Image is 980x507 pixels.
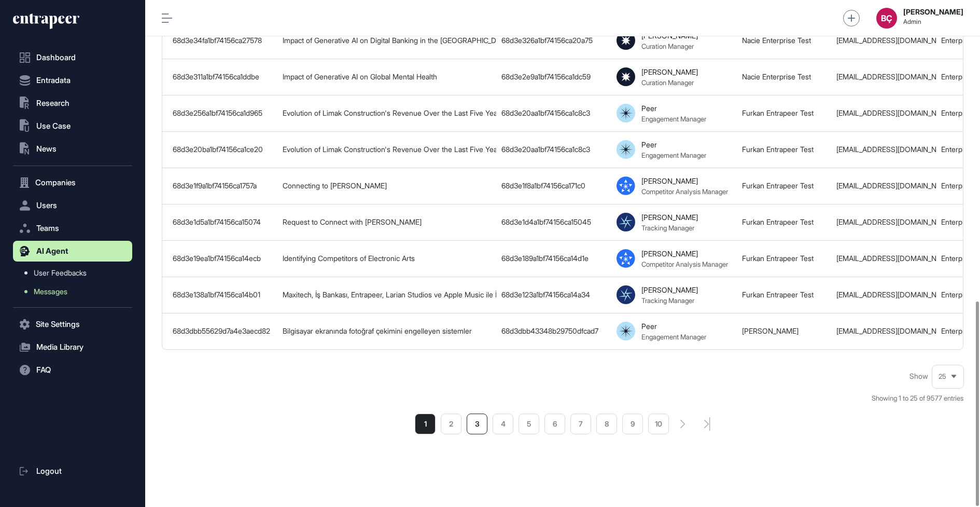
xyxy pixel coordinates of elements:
[641,296,694,305] div: Tracking Manager
[742,36,811,45] a: Nacie Enterprise Test
[13,461,132,482] a: Logout
[283,73,491,81] div: Impact of Generative AI on Global Mental Health
[283,145,491,154] div: Evolution of Limak Construction's Revenue Over the Last Five Years
[544,414,565,434] a: 6
[742,108,814,117] a: Furkan Entrapeer Test
[173,36,272,45] div: 68d3e34fa1bf74156ca27578
[13,70,132,91] button: Entradata
[173,218,272,226] div: 68d3e1d5a1bf74156ca15074
[35,179,76,187] span: Companies
[13,172,132,193] button: Companies
[742,326,799,335] a: [PERSON_NAME]
[34,269,87,277] span: User Feedbacks
[704,417,710,431] a: search-pagination-last-page-button
[467,414,487,434] a: 3
[570,414,591,434] a: 7
[680,420,685,428] a: search-pagination-next-button
[34,287,67,296] span: Messages
[872,393,963,404] div: Showing 1 to 25 of 9577 entries
[836,36,931,45] div: [EMAIL_ADDRESS][DOMAIN_NAME]
[36,76,71,85] span: Entradata
[13,314,132,335] button: Site Settings
[641,104,657,113] div: Peer
[641,115,706,123] div: Engagement Manager
[173,182,272,190] div: 68d3e1f9a1bf74156ca1757a
[641,224,694,232] div: Tracking Manager
[415,414,436,434] a: 1
[641,78,694,87] div: Curation Manager
[742,181,814,190] a: Furkan Entrapeer Test
[173,291,272,299] div: 68d3e138a1bf74156ca14b01
[836,109,931,117] div: [EMAIL_ADDRESS][DOMAIN_NAME]
[13,337,132,358] button: Media Library
[36,320,80,328] span: Site Settings
[173,145,272,154] div: 68d3e20ba1bf74156ca1ce20
[13,195,132,216] button: Users
[909,372,928,380] span: Show
[36,99,69,107] span: Research
[36,343,83,351] span: Media Library
[836,327,931,335] div: [EMAIL_ADDRESS][DOMAIN_NAME]
[836,73,931,81] div: [EMAIL_ADDRESS][DOMAIN_NAME]
[641,176,698,185] div: [PERSON_NAME]
[283,327,491,335] div: Bilgisayar ekranında fotoğraf çekimini engelleyen sistemler
[742,145,814,154] a: Furkan Entrapeer Test
[836,218,931,226] div: [EMAIL_ADDRESS][DOMAIN_NAME]
[283,36,491,45] div: Impact of Generative AI on Digital Banking in the [GEOGRAPHIC_DATA]
[36,53,76,62] span: Dashboard
[13,93,132,114] button: Research
[641,151,706,159] div: Engagement Manager
[903,18,963,25] span: Admin
[742,290,814,299] a: Furkan Entrapeer Test
[742,217,814,226] a: Furkan Entrapeer Test
[173,254,272,263] div: 68d3e19ea1bf74156ca14ecb
[283,218,491,226] div: Request to Connect with [PERSON_NAME]
[501,291,606,299] div: 68d3e123a1bf74156ca14a34
[836,254,931,263] div: [EMAIL_ADDRESS][DOMAIN_NAME]
[36,247,68,255] span: AI Agent
[836,182,931,190] div: [EMAIL_ADDRESS][DOMAIN_NAME]
[641,322,657,331] div: Peer
[13,139,132,159] button: News
[622,414,643,434] a: 9
[641,213,698,222] div: [PERSON_NAME]
[876,8,897,29] button: BÇ
[641,333,706,341] div: Engagement Manager
[13,241,132,262] button: AI Agent
[501,109,606,117] div: 68d3e20aa1bf74156ca1c8c3
[36,224,59,232] span: Teams
[641,249,698,258] div: [PERSON_NAME]
[501,73,606,81] div: 68d3e2e9a1bf74156ca1dc59
[36,122,71,130] span: Use Case
[501,36,606,45] div: 68d3e326a1bf74156ca20a75
[36,145,57,153] span: News
[441,414,461,434] a: 2
[36,366,51,374] span: FAQ
[36,467,62,475] span: Logout
[501,254,606,263] div: 68d3e189a1bf74156ca14d1e
[596,414,617,434] a: 8
[13,218,132,239] button: Teams
[13,360,132,380] button: FAQ
[903,8,963,16] strong: [PERSON_NAME]
[283,254,491,263] div: Identifying Competitors of Electronic Arts
[648,414,669,434] li: 10
[742,254,814,263] a: Furkan Entrapeer Test
[836,145,931,154] div: [EMAIL_ADDRESS][DOMAIN_NAME]
[13,47,132,68] a: Dashboard
[641,285,698,294] div: [PERSON_NAME]
[519,414,539,434] a: 5
[836,291,931,299] div: [EMAIL_ADDRESS][DOMAIN_NAME]
[493,414,513,434] a: 4
[283,291,491,299] div: Maxitech, İş Bankası, Entrapeer, Larian Studios ve Apple Music ile İlgili Takip İhtiyaçları
[283,109,491,117] div: Evolution of Limak Construction's Revenue Over the Last Five Years
[641,42,694,50] div: Curation Manager
[173,327,272,335] div: 68d3dbb55629d7a4e3aecd82
[13,116,132,136] button: Use Case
